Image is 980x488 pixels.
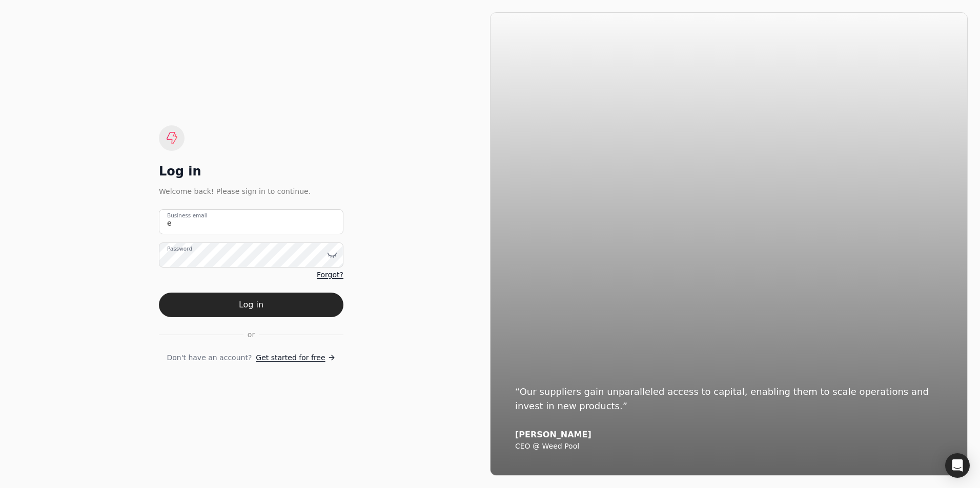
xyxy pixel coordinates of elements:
[167,211,208,219] label: Business email
[515,430,943,440] div: [PERSON_NAME]
[248,329,255,340] span: or
[159,163,343,180] div: Log in
[159,186,343,197] div: Welcome back! Please sign in to continue.
[256,352,335,363] a: Get started for free
[167,352,252,363] span: Don't have an account?
[515,385,943,413] div: “Our suppliers gain unparalleled access to capital, enabling them to scale operations and invest ...
[945,453,970,478] div: Open Intercom Messenger
[167,245,192,253] label: Password
[256,352,325,363] span: Get started for free
[515,442,943,451] div: CEO @ Weed Pool
[317,270,343,280] a: Forgot?
[159,293,343,317] button: Log in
